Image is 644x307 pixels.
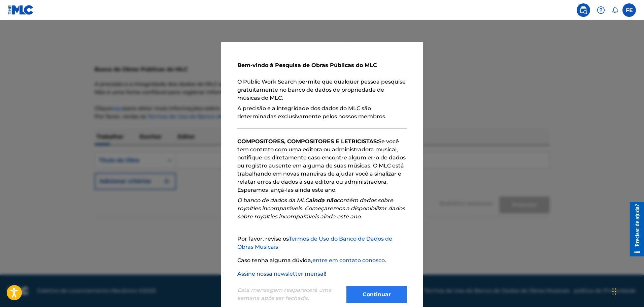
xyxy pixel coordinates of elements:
font: O Public Work Search permite que qualquer pessoa pesquise gratuitamente no banco de dados de prop... [237,79,406,101]
font: ainda não [309,197,337,204]
font: O banco de dados da MLC [237,197,309,204]
font: A precisão e a integridade dos dados do MLC são determinadas exclusivamente pelos nossos membros. [237,105,386,120]
font: . [385,257,386,264]
div: Notificações [612,7,618,13]
a: entre em contato conosco [312,257,385,264]
font: Por favor, revise os [237,236,289,242]
iframe: Centro de Recursos [625,202,644,256]
font: Precisar de ajuda? [9,1,15,44]
button: Continuar [346,286,407,303]
div: Arrastar [612,281,616,302]
img: procurar [579,6,587,14]
img: ajuda [597,6,605,14]
a: Pesquisa pública [577,3,590,17]
font: COMPOSITORES, COMPOSITORES E LETRICISTAS: [237,138,378,145]
iframe: Widget de bate-papo [610,275,644,307]
font: Caso tenha alguma dúvida, [237,257,312,264]
img: Logotipo da MLC [8,5,34,15]
a: Termos de Uso do Banco de Dados de Obras Musicais [237,236,392,250]
a: Assine nossa newsletter mensal! [237,271,326,277]
font: Esta mensagem reaparecerá uma semana após ser fechada. [237,287,332,301]
div: Ajuda [594,3,608,17]
font: Se você tem contrato com uma editora ou administradora musical, notifique-os diretamente caso enc... [237,138,406,193]
font: Bem-vindo à Pesquisa de Obras Públicas do MLC [237,62,377,68]
div: Menu do usuário [622,3,636,17]
font: contém dados sobre royalties incomparáveis. Começaremos a disponibilizar dados sobre royalties in... [237,197,405,220]
font: Continuar [363,291,391,298]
